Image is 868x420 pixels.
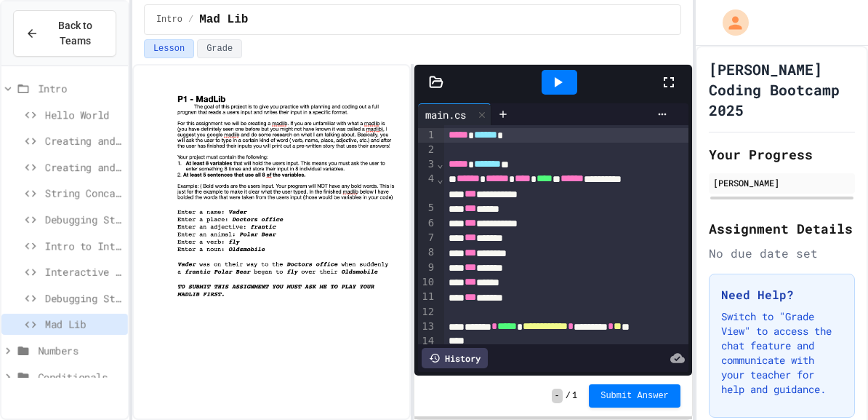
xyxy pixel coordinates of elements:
div: 11 [418,290,436,304]
span: Intro [156,14,182,25]
span: 1 [572,390,577,402]
div: 2 [418,143,436,157]
div: main.cs [418,107,473,122]
div: 3 [418,157,436,172]
span: Conditionals [38,369,122,384]
span: Fold line [436,158,443,170]
div: 5 [418,201,436,215]
h1: [PERSON_NAME] Coding Bootcamp 2025 [709,59,855,120]
h3: Need Help? [721,286,843,304]
h2: Assignment Details [709,218,855,239]
div: [PERSON_NAME] [713,176,851,189]
span: String Concatenation [45,186,122,201]
div: 8 [418,245,436,260]
span: / [566,390,571,402]
button: Lesson [144,39,194,58]
span: - [552,389,563,403]
div: No due date set [709,245,855,262]
span: Creating and Printing a String Variable [45,133,122,148]
span: Hello World [45,107,122,122]
button: Back to Teams [13,10,116,57]
span: Mad Lib [45,317,122,332]
span: / [188,14,193,25]
div: 14 [418,334,436,364]
span: Fold line [436,173,443,185]
iframe: chat widget [747,298,853,360]
span: Intro [38,81,122,96]
div: 4 [418,172,436,201]
div: 12 [418,305,436,320]
div: 9 [418,261,436,275]
div: 10 [418,275,436,290]
span: Submit Answer [600,390,669,402]
div: 7 [418,231,436,245]
h2: Your Progress [709,144,855,165]
div: main.cs [418,103,491,125]
div: 13 [418,320,436,334]
iframe: chat widget [807,362,853,405]
span: Debugging Strings 2 [45,290,122,306]
div: My Account [707,6,752,39]
div: 6 [418,216,436,231]
button: Submit Answer [589,384,680,408]
span: Interactive Practice - Who Are You? [45,264,122,280]
span: Debugging Strings [45,212,122,227]
span: Creating and Printing 2+ variables [45,159,122,175]
div: 1 [418,128,436,143]
span: Back to Teams [47,18,104,49]
span: Mad Lib [199,11,248,28]
button: Grade [197,39,242,58]
p: Switch to "Grade View" to access the chat feature and communicate with your teacher for help and ... [721,309,843,397]
div: History [422,348,488,368]
span: Numbers [38,343,122,358]
span: Intro to Interactive Programs [45,238,122,253]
